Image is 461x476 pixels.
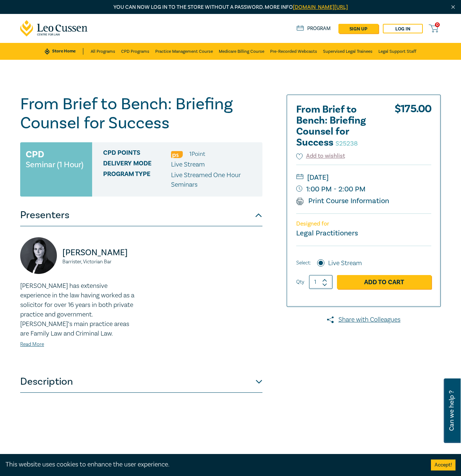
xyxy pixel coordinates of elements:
[337,275,431,289] a: Add to Cart
[62,247,137,259] p: [PERSON_NAME]
[296,152,345,160] button: Add to wishlist
[26,161,83,168] small: Seminar (1 Hour)
[293,4,348,11] a: [DOMAIN_NAME][URL]
[171,151,183,158] img: Professional Skills
[323,43,373,60] a: Supervised Legal Trainees
[296,196,389,206] a: Print Course Information
[448,383,455,439] span: Can we help ?
[171,160,205,169] span: Live Stream
[20,341,44,348] a: Read More
[121,43,149,60] a: CPD Programs
[383,24,423,33] a: Log in
[103,171,171,190] span: Program type
[296,220,431,227] p: Designed for
[171,171,257,190] p: Live Streamed One Hour Seminars
[297,25,331,32] a: Program
[20,204,262,226] button: Presenters
[296,259,311,267] span: Select:
[20,3,441,11] p: You can now log in to the store without a password. More info
[296,228,358,238] small: Legal Practitioners
[296,183,431,195] small: 1:00 PM - 2:00 PM
[91,43,115,60] a: All Programs
[450,4,456,10] img: Close
[189,149,205,159] li: 1 Point
[338,24,378,33] a: sign up
[20,281,137,338] p: [PERSON_NAME] has extensive experience in the law having worked as a solicitor for over 16 years ...
[431,459,455,470] button: Accept cookies
[20,95,262,133] h1: From Brief to Bench: Briefing Counsel for Success
[378,43,416,60] a: Legal Support Staff
[26,148,44,161] h3: CPD
[395,104,431,152] div: $ 175.00
[435,22,440,27] span: 0
[296,278,304,286] label: Qty
[6,460,420,469] div: This website uses cookies to enhance the user experience.
[328,259,362,268] label: Live Stream
[219,43,264,60] a: Medicare Billing Course
[309,275,333,289] input: 1
[287,315,441,325] a: Share with Colleagues
[155,43,213,60] a: Practice Management Course
[45,48,83,55] a: Store Home
[20,237,57,274] img: https://s3.ap-southeast-2.amazonaws.com/leo-cussen-store-production-content/Contacts/Michelle%20B...
[103,149,171,159] span: CPD Points
[296,104,377,148] h2: From Brief to Bench: Briefing Counsel for Success
[296,172,431,183] small: [DATE]
[335,139,358,148] small: S25238
[270,43,317,60] a: Pre-Recorded Webcasts
[62,259,137,264] small: Barrister, Victorian Bar
[103,160,171,169] span: Delivery Mode
[20,371,262,393] button: Description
